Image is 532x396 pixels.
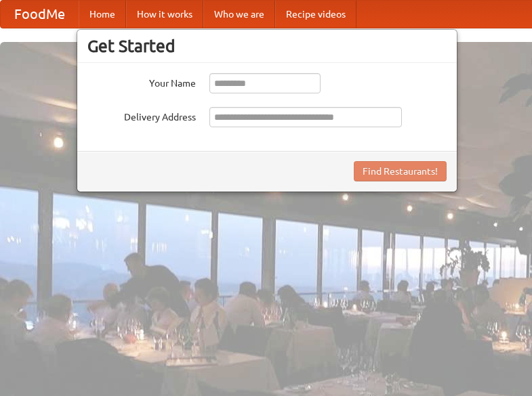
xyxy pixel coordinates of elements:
[203,1,275,28] a: Who we are
[87,107,196,124] label: Delivery Address
[275,1,356,28] a: Recipe videos
[1,1,79,28] a: FoodMe
[87,73,196,90] label: Your Name
[354,161,447,181] button: Find Restaurants!
[79,1,126,28] a: Home
[126,1,203,28] a: How it works
[87,36,447,56] h3: Get Started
